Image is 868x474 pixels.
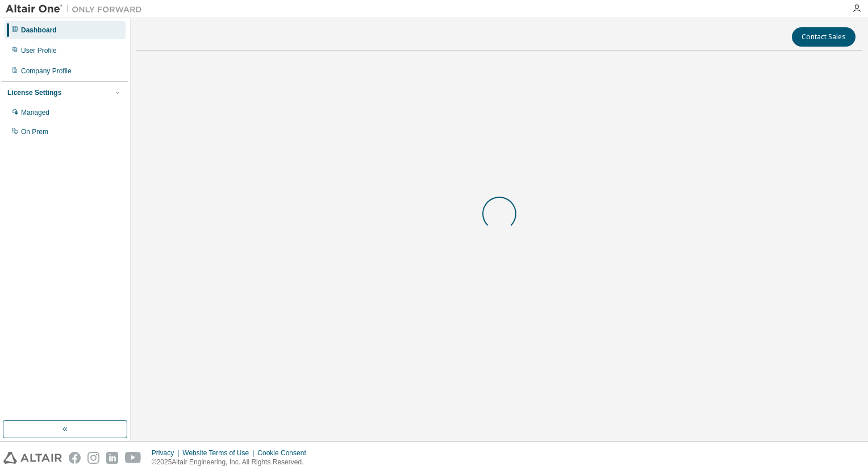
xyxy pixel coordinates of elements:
[106,452,118,464] img: linkedin.svg
[182,448,257,458] div: Website Terms of Use
[6,3,148,15] img: Altair One
[7,88,61,97] div: License Settings
[21,127,48,136] div: On Prem
[152,458,313,467] p: © 2025 Altair Engineering, Inc. All Rights Reserved.
[152,448,182,458] div: Privacy
[21,108,49,117] div: Managed
[257,448,312,458] div: Cookie Consent
[125,452,141,464] img: youtube.svg
[69,452,81,464] img: facebook.svg
[21,66,72,76] div: Company Profile
[3,452,62,464] img: altair_logo.svg
[87,452,99,464] img: instagram.svg
[21,46,57,55] div: User Profile
[21,26,57,35] div: Dashboard
[792,27,856,47] button: Contact Sales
